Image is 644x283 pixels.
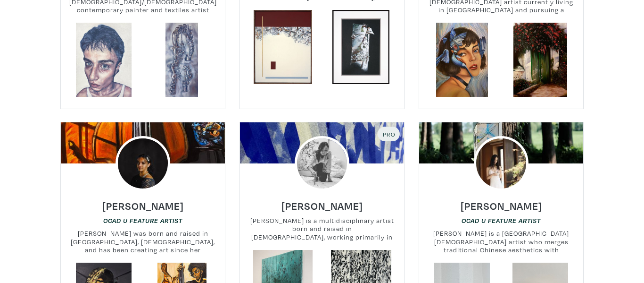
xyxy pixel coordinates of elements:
[61,229,225,254] small: [PERSON_NAME] was born and raised in [GEOGRAPHIC_DATA], [DEMOGRAPHIC_DATA], and has been creating...
[474,136,528,191] img: phpThumb.php
[461,197,542,208] a: [PERSON_NAME]
[382,130,396,138] span: Pro
[461,199,542,212] h6: [PERSON_NAME]
[103,216,182,225] a: OCAD U Feature Artist
[240,216,404,241] small: [PERSON_NAME] is a multidisciplinary artist born and raised in [DEMOGRAPHIC_DATA], working primar...
[419,229,583,254] small: [PERSON_NAME] is a [GEOGRAPHIC_DATA][DEMOGRAPHIC_DATA] artist who merges traditional Chinese aest...
[116,136,170,191] img: phpThumb.php
[102,199,184,212] h6: [PERSON_NAME]
[102,197,184,208] a: [PERSON_NAME]
[103,217,182,224] em: OCAD U Feature Artist
[462,217,541,224] em: OCAD U Feature Artist
[281,199,363,212] h6: [PERSON_NAME]
[281,197,363,208] a: [PERSON_NAME]
[462,216,541,225] a: OCAD U Feature Artist
[295,136,349,191] img: phpThumb.php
